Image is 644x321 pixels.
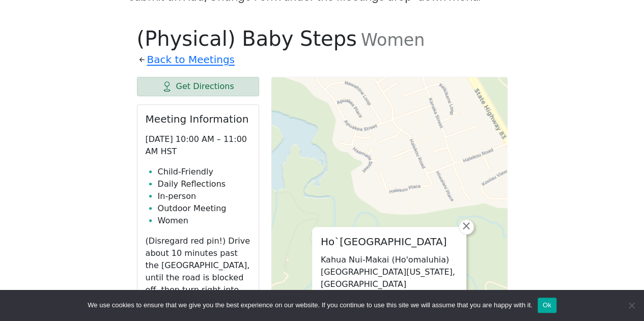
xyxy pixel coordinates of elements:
[361,30,425,50] small: Women
[137,77,259,96] a: Get Directions
[158,178,250,190] li: Daily Reflections
[158,166,250,178] li: Child-Friendly
[146,113,250,125] h2: Meeting Information
[158,215,250,227] li: Women
[158,190,250,202] li: In-person
[626,300,636,310] span: No
[158,202,250,215] li: Outdoor Meeting
[88,300,532,310] span: We use cookies to ensure that we give you the best experience on our website. If you continue to ...
[147,51,235,69] a: Back to Meetings
[321,236,458,248] h2: Ho`[GEOGRAPHIC_DATA]
[321,254,458,290] p: Kahua Nui-Makai (Ho'omaluhia) [GEOGRAPHIC_DATA][US_STATE], [GEOGRAPHIC_DATA]
[538,298,556,313] button: Ok
[146,133,250,158] p: [DATE] 10:00 AM – 11:00 AM HST
[461,220,471,232] span: ×
[137,27,357,50] span: (Physical) Baby Steps
[459,219,474,235] a: Close popup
